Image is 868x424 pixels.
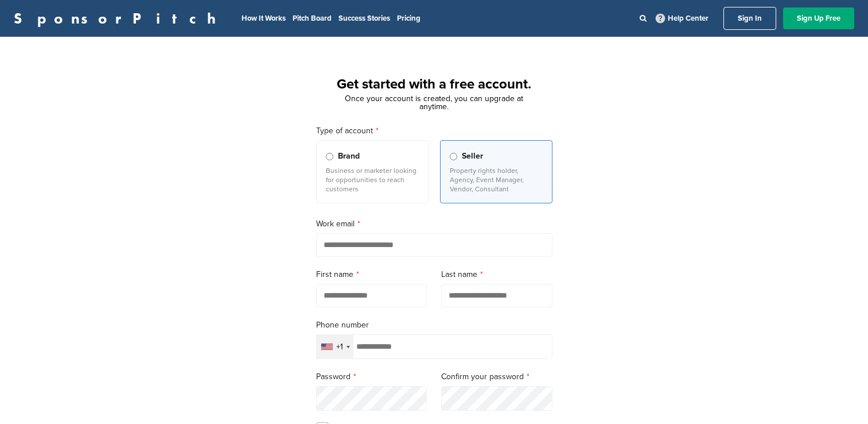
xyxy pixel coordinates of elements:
[316,218,552,230] label: Work email
[302,74,566,95] h1: Get started with a free account.
[450,166,543,194] p: Property rights holder, Agency, Event Manager, Vendor, Consultant
[316,319,552,332] label: Phone number
[14,11,223,26] a: SponsorPitch
[653,11,711,25] a: Help Center
[316,371,427,383] label: Password
[345,94,523,111] span: Once your account is created, you can upgrade at anytime.
[293,14,332,23] a: Pitch Board
[336,343,343,351] div: +1
[441,371,552,383] label: Confirm your password
[397,14,421,23] a: Pricing
[450,153,457,160] input: Seller Property rights holder, Agency, Event Manager, Vendor, Consultant
[316,125,552,137] label: Type of account
[338,150,360,163] span: Brand
[783,7,854,29] a: Sign Up Free
[326,153,333,160] input: Brand Business or marketer looking for opportunities to reach customers
[326,166,419,194] p: Business or marketer looking for opportunities to reach customers
[316,268,427,281] label: First name
[338,14,390,23] a: Success Stories
[462,150,483,163] span: Seller
[317,335,353,359] div: Selected country
[723,7,776,30] a: Sign In
[441,268,552,281] label: Last name
[242,14,286,23] a: How It Works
